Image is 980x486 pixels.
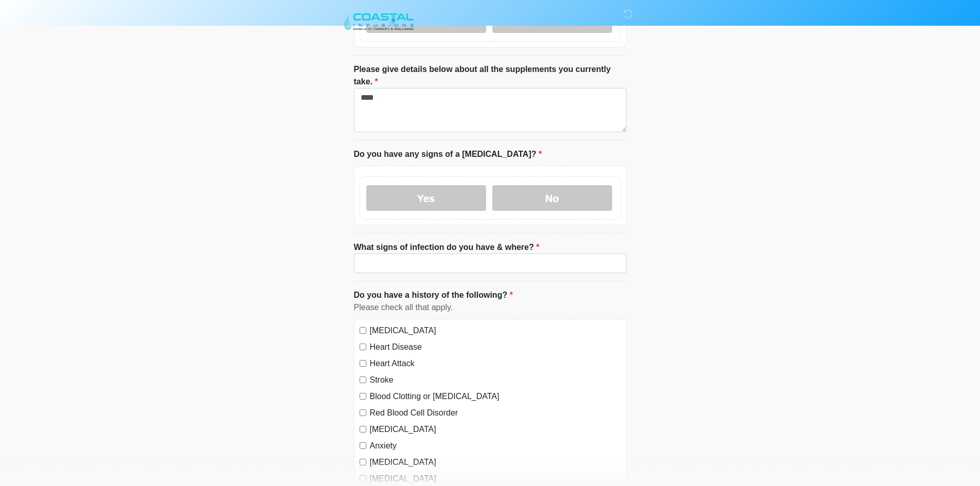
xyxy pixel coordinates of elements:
[354,301,627,314] div: Please check all that apply.
[354,241,540,254] label: What signs of infection do you have & where?
[360,360,366,367] input: Heart Attack
[360,327,366,334] input: [MEDICAL_DATA]
[492,185,612,211] label: No
[370,357,621,370] label: Heart Attack
[370,341,621,353] label: Heart Disease
[360,344,366,350] input: Heart Disease
[360,393,366,400] input: Blood Clotting or [MEDICAL_DATA]
[360,442,366,449] input: Anxiety
[354,63,627,88] label: Please give details below about all the supplements you currently take.
[370,325,621,337] label: [MEDICAL_DATA]
[370,423,621,436] label: [MEDICAL_DATA]
[366,185,486,211] label: Yes
[370,440,621,452] label: Anxiety
[360,475,366,482] input: [MEDICAL_DATA]
[354,289,513,301] label: Do you have a history of the following?
[360,426,366,433] input: [MEDICAL_DATA]
[370,456,621,469] label: [MEDICAL_DATA]
[360,409,366,416] input: Red Blood Cell Disorder
[370,407,621,419] label: Red Blood Cell Disorder
[370,374,621,386] label: Stroke
[370,473,621,485] label: [MEDICAL_DATA]
[344,8,415,31] img: Coastal Infusions Mobile IV Therapy and Wellness Logo
[370,390,621,403] label: Blood Clotting or [MEDICAL_DATA]
[360,459,366,465] input: [MEDICAL_DATA]
[354,148,542,160] label: Do you have any signs of a [MEDICAL_DATA]?
[360,376,366,383] input: Stroke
